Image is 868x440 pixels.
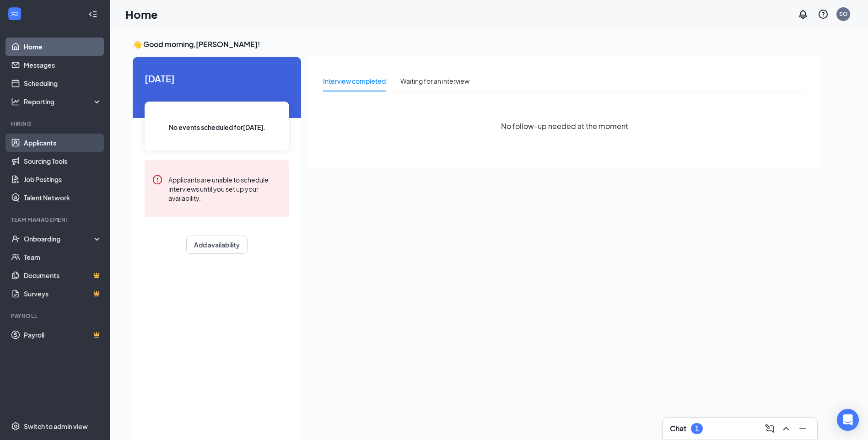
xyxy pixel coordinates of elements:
[11,97,20,106] svg: Analysis
[133,39,821,49] h3: 👋 Good morning, [PERSON_NAME] !
[781,423,792,434] svg: ChevronUp
[24,326,102,344] a: PayrollCrown
[24,188,102,207] a: Talent Network
[24,284,102,303] a: SurveysCrown
[145,71,289,86] span: [DATE]
[88,10,97,19] svg: Collapse
[670,424,686,434] h3: Chat
[125,6,158,22] h1: Home
[24,134,102,152] a: Applicants
[24,170,102,188] a: Job Postings
[10,9,19,18] svg: WorkstreamLogo
[24,248,102,266] a: Team
[764,423,775,434] svg: ComposeMessage
[168,174,282,203] div: Applicants are unable to schedule interviews until you set up your availability.
[501,120,628,132] span: No follow-up needed at the moment
[24,266,102,284] a: DocumentsCrown
[798,9,809,20] svg: Notifications
[24,97,102,106] div: Reporting
[24,422,88,431] div: Switch to admin view
[839,10,848,18] div: SO
[169,122,265,132] span: No events scheduled for [DATE] .
[779,421,793,436] button: ChevronUp
[24,74,102,92] a: Scheduling
[11,234,20,243] svg: UserCheck
[152,174,163,185] svg: Error
[24,234,94,243] div: Onboarding
[11,216,100,224] div: Team Management
[818,9,829,20] svg: QuestionInfo
[837,409,859,431] div: Open Intercom Messenger
[11,312,100,320] div: Payroll
[797,423,808,434] svg: Minimize
[695,425,699,433] div: 1
[762,421,777,436] button: ComposeMessage
[795,421,810,436] button: Minimize
[400,76,469,86] div: Waiting for an interview
[24,56,102,74] a: Messages
[24,38,102,56] a: Home
[11,120,100,128] div: Hiring
[186,236,248,254] button: Add availability
[24,152,102,170] a: Sourcing Tools
[323,76,386,86] div: Interview completed
[11,422,20,431] svg: Settings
